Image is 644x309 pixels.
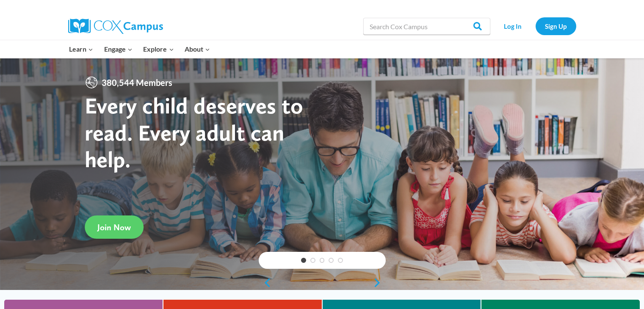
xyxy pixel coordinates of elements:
[64,40,216,58] nav: Primary Navigation
[329,258,334,263] a: 4
[373,278,386,288] a: next
[69,44,93,55] span: Learn
[104,44,133,55] span: Engage
[85,215,144,239] a: Join Now
[495,17,576,35] nav: Secondary Navigation
[97,222,131,232] span: Join Now
[536,17,576,35] a: Sign Up
[259,278,271,288] a: previous
[320,258,325,263] a: 3
[495,17,531,35] a: Log In
[363,18,490,35] input: Search Cox Campus
[185,44,210,55] span: About
[68,19,163,34] img: Cox Campus
[301,258,306,263] a: 1
[143,44,174,55] span: Explore
[310,258,315,263] a: 2
[259,274,386,291] div: content slider buttons
[85,92,303,173] strong: Every child deserves to read. Every adult can help.
[98,76,176,89] span: 380,544 Members
[338,258,343,263] a: 5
